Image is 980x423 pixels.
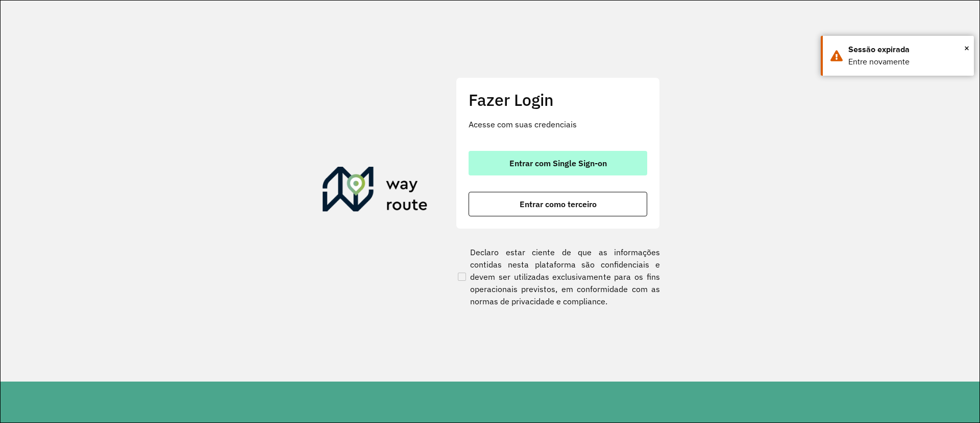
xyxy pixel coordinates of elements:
[469,118,647,130] p: Acesse com suas credenciais
[509,159,607,167] span: Entrar com Single Sign-on
[848,56,966,68] div: Entre novamente
[469,151,647,175] button: button
[964,40,969,56] button: Close
[456,246,660,307] label: Declaro estar ciente de que as informações contidas nesta plataforma são confidenciais e devem se...
[469,192,647,216] button: button
[848,43,966,56] div: Sessão expirada
[520,200,597,208] span: Entrar como terceiro
[469,90,647,109] h2: Fazer Login
[964,40,969,56] span: ×
[323,167,428,216] img: Roteirizador AmbevTech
